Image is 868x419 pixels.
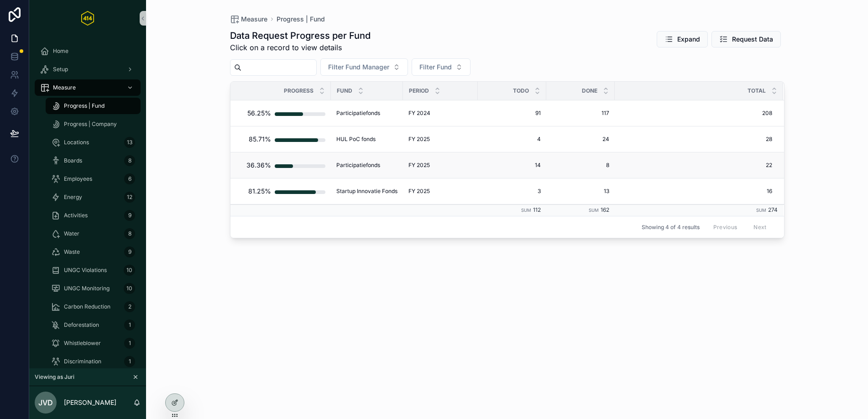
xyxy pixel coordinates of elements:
[552,162,609,169] a: 8
[408,136,472,143] a: FY 2025
[748,87,766,94] span: Total
[64,303,110,310] span: Carbon Reduction
[64,102,105,110] span: Progress | Fund
[284,87,314,94] span: Progress
[46,353,141,370] a: Discrimination1
[124,338,135,349] div: 1
[336,162,380,169] span: Participatiefonds
[615,110,772,117] a: 208
[677,35,700,44] span: Expand
[552,136,609,143] a: 24
[46,299,141,315] a: Carbon Reduction2
[248,182,271,200] div: 81.25%
[35,61,141,78] a: Setup
[615,136,772,143] a: 28
[552,110,609,117] a: 117
[615,162,772,169] a: 22
[246,156,271,174] div: 36.36%
[81,11,94,26] img: App logo
[408,188,472,195] a: FY 2025
[419,63,452,72] span: Filter Fund
[46,244,141,260] a: Waste9
[521,208,531,213] small: Sum
[336,110,380,117] span: Participatiefonds
[35,373,74,381] span: Viewing as Juri
[483,162,541,169] a: 14
[241,156,325,174] a: 36.36%
[483,188,541,195] a: 3
[46,335,141,351] a: Whistleblower1
[711,31,781,47] button: Request Data
[64,285,110,292] span: UNGC Monitoring
[46,262,141,278] a: UNGC Violations10
[732,35,773,44] span: Request Data
[513,87,529,94] span: Todo
[336,136,397,143] a: HUL PoC fonds
[589,208,599,213] small: Sum
[46,317,141,333] a: Deforestation1
[64,358,101,365] span: Discrimination
[64,321,99,329] span: Deforestation
[337,87,352,94] span: Fund
[408,110,430,117] span: FY 2024
[46,98,141,114] a: Progress | Fund
[64,157,82,164] span: Boards
[124,137,135,148] div: 13
[533,206,541,213] span: 112
[408,136,430,143] span: FY 2025
[64,248,80,256] span: Waste
[552,188,609,195] a: 13
[46,171,141,187] a: Employees6
[328,63,389,72] span: Filter Fund Manager
[230,15,267,24] a: Measure
[230,42,371,53] span: Click on a record to view details
[124,265,135,276] div: 10
[124,155,135,166] div: 8
[38,397,53,408] span: JvD
[64,194,82,201] span: Energy
[64,120,117,128] span: Progress | Company
[241,182,325,200] a: 81.25%
[46,152,141,169] a: Boards8
[768,206,778,213] span: 274
[124,173,135,184] div: 6
[277,15,325,24] a: Progress | Fund
[64,398,116,407] p: [PERSON_NAME]
[412,58,471,76] button: Select Button
[642,224,700,231] span: Showing 4 of 4 results
[247,104,271,122] div: 56.25%
[64,175,92,183] span: Employees
[124,192,135,203] div: 12
[483,136,541,143] a: 4
[64,212,88,219] span: Activities
[615,188,772,195] a: 16
[408,110,472,117] a: FY 2024
[408,188,430,195] span: FY 2025
[241,15,267,24] span: Measure
[336,136,376,143] span: HUL PoC fonds
[483,110,541,117] a: 91
[46,207,141,224] a: Activities9
[64,340,101,347] span: Whistleblower
[46,134,141,151] a: Locations13
[336,188,397,195] a: Startup Innovatie Fonds
[601,206,609,213] span: 162
[46,280,141,297] a: UNGC Monitoring10
[756,208,766,213] small: Sum
[53,47,68,55] span: Home
[124,228,135,239] div: 8
[320,58,408,76] button: Select Button
[64,139,89,146] span: Locations
[46,116,141,132] a: Progress | Company
[46,225,141,242] a: Water8
[29,37,146,368] div: scrollable content
[46,189,141,205] a: Energy12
